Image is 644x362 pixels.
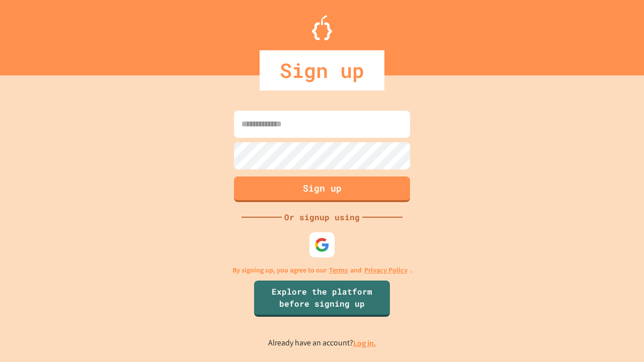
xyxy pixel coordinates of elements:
[232,265,412,276] p: By signing up, you agree to our and .
[268,337,376,349] p: Already have an account?
[254,281,390,317] a: Explore the platform before signing up
[329,265,348,276] a: Terms
[312,15,332,40] img: Logo.svg
[364,265,408,276] a: Privacy Policy
[353,338,376,348] a: Log in.
[314,237,330,252] img: google-icon.svg
[260,50,384,90] div: Sign up
[282,211,362,223] div: Or signup using
[234,176,410,202] button: Sign up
